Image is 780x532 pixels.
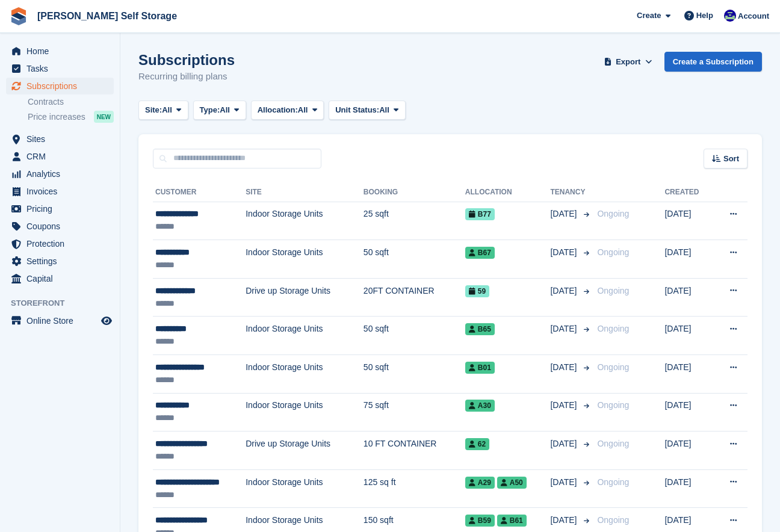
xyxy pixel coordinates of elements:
span: Export [616,56,640,68]
span: Price increases [28,111,85,123]
th: Customer [153,183,246,202]
td: [DATE] [664,202,712,240]
td: Indoor Storage Units [246,202,364,240]
a: menu [6,148,114,165]
span: [DATE] [550,476,579,489]
span: [DATE] [550,361,579,374]
a: Contracts [28,96,114,108]
a: menu [6,218,114,235]
span: Ongoing [597,247,629,257]
span: Ongoing [597,362,629,372]
td: Indoor Storage Units [246,355,364,394]
span: All [162,104,172,116]
td: [DATE] [664,431,712,470]
td: 10 FT CONTAINER [364,431,465,470]
th: Booking [364,183,465,202]
span: Settings [26,253,99,270]
span: Site: [145,104,162,116]
span: [DATE] [550,323,579,335]
a: [PERSON_NAME] Self Storage [32,6,182,26]
span: [DATE] [550,438,579,450]
span: B59 [465,515,495,527]
span: Ongoing [597,515,629,525]
td: 125 sq ft [364,469,465,508]
span: CRM [26,148,99,165]
td: 50 sqft [364,240,465,279]
span: [DATE] [550,208,579,220]
span: Pricing [26,200,99,217]
span: 59 [465,285,489,297]
span: B65 [465,323,495,335]
span: Sites [26,131,99,147]
button: Type: All [193,101,246,120]
a: Price increases NEW [28,110,114,123]
td: [DATE] [664,317,712,355]
a: menu [6,200,114,217]
span: Account [738,10,769,22]
span: Ongoing [597,477,629,487]
td: [DATE] [664,240,712,279]
span: B61 [497,515,527,527]
td: [DATE] [664,393,712,431]
td: 50 sqft [364,317,465,355]
td: [DATE] [664,355,712,394]
span: A30 [465,400,495,412]
span: Capital [26,270,99,287]
a: menu [6,270,114,287]
span: B77 [465,208,495,220]
span: Storefront [11,297,120,309]
span: Ongoing [597,209,629,218]
span: A29 [465,477,495,489]
span: Type: [200,104,220,116]
span: Ongoing [597,400,629,410]
a: menu [6,253,114,270]
img: Justin Farthing [724,10,736,22]
span: Tasks [26,60,99,77]
td: [DATE] [664,278,712,317]
span: All [379,104,389,116]
td: Indoor Storage Units [246,393,364,431]
img: stora-icon-8386f47178a22dfd0bd8f6a31ec36ba5ce8667c1dd55bd0f319d3a0aa187defe.svg [10,7,28,25]
span: Subscriptions [26,78,99,94]
a: menu [6,312,114,329]
td: 50 sqft [364,355,465,394]
th: Tenancy [550,183,592,202]
a: menu [6,43,114,60]
div: NEW [94,111,114,123]
span: Online Store [26,312,99,329]
span: Unit Status: [335,104,379,116]
span: Sort [723,153,739,165]
td: 25 sqft [364,202,465,240]
button: Unit Status: All [329,101,405,120]
span: Analytics [26,165,99,182]
span: Invoices [26,183,99,200]
td: [DATE] [664,469,712,508]
td: 75 sqft [364,393,465,431]
span: B01 [465,362,495,374]
th: Site [246,183,364,202]
span: Help [696,10,713,22]
h1: Subscriptions [138,52,235,68]
th: Allocation [465,183,551,202]
a: menu [6,131,114,147]
span: B67 [465,247,495,259]
span: All [220,104,230,116]
span: Ongoing [597,286,629,295]
span: 62 [465,438,489,450]
span: Home [26,43,99,60]
span: [DATE] [550,246,579,259]
a: menu [6,60,114,77]
a: menu [6,183,114,200]
a: Create a Subscription [664,52,762,72]
td: 20FT CONTAINER [364,278,465,317]
a: menu [6,78,114,94]
a: Preview store [99,314,114,328]
td: Indoor Storage Units [246,469,364,508]
a: menu [6,165,114,182]
p: Recurring billing plans [138,70,235,84]
button: Export [602,52,655,72]
span: All [298,104,308,116]
span: [DATE] [550,399,579,412]
td: Indoor Storage Units [246,317,364,355]
span: Allocation: [258,104,298,116]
